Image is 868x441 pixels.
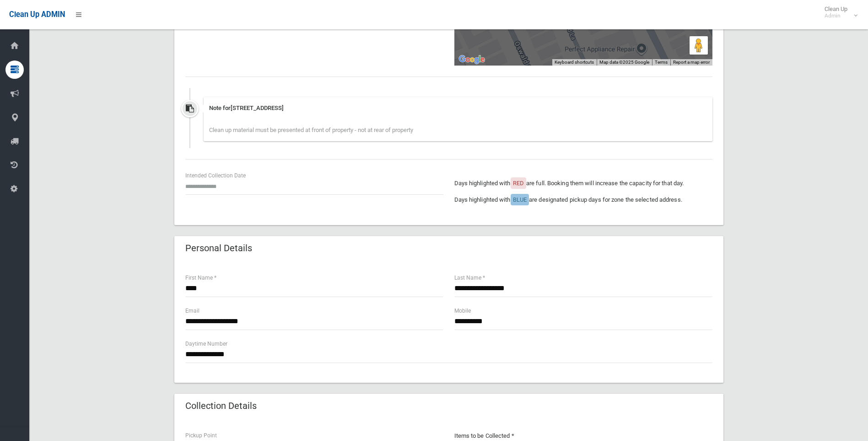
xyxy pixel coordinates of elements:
p: Days highlighted with are full. Booking them will increase the capacity for that day. [454,178,712,189]
p: Days highlighted with are designated pickup days for zone the selected address. [454,194,712,205]
span: Map data ©2025 Google [599,60,649,65]
span: [STREET_ADDRESS] [231,105,284,111]
span: Clean Up ADMIN [9,10,65,19]
button: Keyboard shortcuts [555,59,594,66]
div: Note for [209,103,707,114]
a: Open this area in Google Maps (opens a new window) [457,54,487,66]
header: Collection Details [174,397,268,415]
button: Drag Pegman onto the map to open Street View [690,36,708,55]
span: Clean Up [820,6,857,19]
span: Clean up material must be presented at front of property - not at rear of property [209,127,413,133]
header: Personal Details [174,239,263,257]
span: RED [513,180,524,187]
a: Terms [655,60,668,65]
a: Report a map error [673,60,710,65]
span: BLUE [513,196,527,203]
img: Google [457,54,487,66]
small: Admin [825,12,847,19]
